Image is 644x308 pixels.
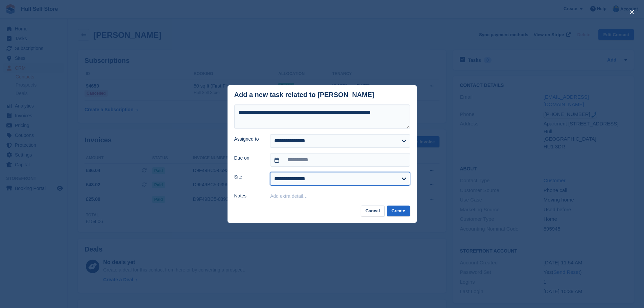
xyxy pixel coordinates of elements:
button: close [626,7,637,18]
button: Add extra detail… [270,193,308,199]
div: Add a new task related to [PERSON_NAME] [234,91,375,99]
label: Notes [234,192,262,199]
label: Due on [234,155,262,162]
label: Assigned to [234,136,262,143]
button: Create [387,206,410,217]
button: Cancel [361,206,385,217]
label: Site [234,173,262,181]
